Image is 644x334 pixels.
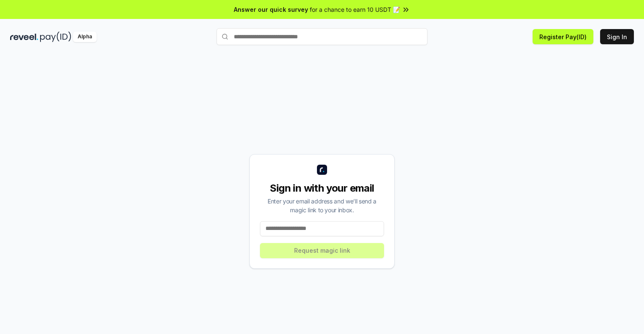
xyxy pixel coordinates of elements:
span: for a chance to earn 10 USDT 📝 [310,5,400,14]
span: Answer our quick survey [234,5,308,14]
div: Enter your email address and we’ll send a magic link to your inbox. [260,197,384,214]
img: logo_small [317,165,327,175]
div: Alpha [73,32,97,42]
button: Sign In [600,29,634,44]
button: Register Pay(ID) [533,29,593,44]
img: pay_id [40,32,71,42]
img: reveel_dark [10,32,38,42]
div: Sign in with your email [260,182,384,195]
